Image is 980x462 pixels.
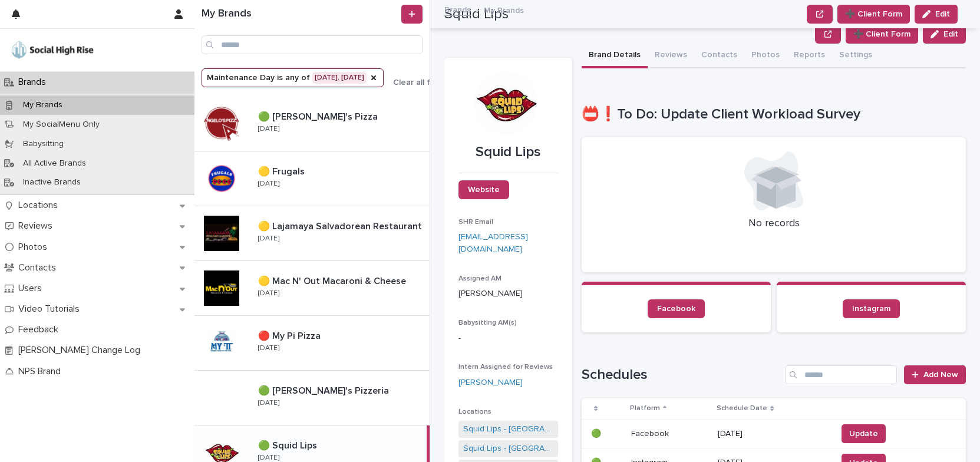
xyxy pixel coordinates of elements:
a: Add New [904,365,966,384]
a: 🟢 [PERSON_NAME]'s Pizza🟢 [PERSON_NAME]'s Pizza [DATE] [194,97,430,151]
p: [DATE] [258,125,279,133]
a: 🟡 Mac N' Out Macaroni & Cheese🟡 Mac N' Out Macaroni & Cheese [DATE] [194,261,430,316]
p: - [458,332,558,345]
span: SHR Email [458,219,493,226]
span: ➕ Client Form [853,28,910,40]
input: Search [785,365,897,384]
a: Squid Lips - [GEOGRAPHIC_DATA] [463,443,553,455]
img: o5DnuTxEQV6sW9jFYBBf [9,38,95,62]
button: Edit [923,25,966,44]
a: 🔴 My Pi Pizza🔴 My Pi Pizza [DATE] [194,316,430,371]
p: [DATE] [718,429,827,439]
p: Contacts [14,262,65,273]
h1: 📛❗To Do: Update Client Workload Survey [582,106,966,123]
p: Video Tutorials [14,303,89,315]
button: Reports [787,44,832,68]
p: [DATE] [258,180,279,188]
p: 🟡 Frugals [258,164,307,177]
p: Schedule Date [717,402,767,415]
p: Photos [14,242,57,253]
tr: 🟢🟢 FacebookFacebook [DATE]Update [582,419,966,448]
p: My Brands [14,100,72,110]
a: Instagram [843,299,900,318]
p: Squid Lips [458,144,558,161]
p: All Active Brands [14,159,95,169]
span: Add New [923,371,958,379]
p: 🟢 [591,427,603,439]
p: 🟡 Mac N' Out Macaroni & Cheese [258,273,408,287]
a: Brands [444,2,471,16]
p: 🟢 [PERSON_NAME]'s Pizzeria [258,383,391,397]
button: Clear all filters [384,78,449,87]
p: Babysitting [14,139,73,149]
button: Settings [832,44,879,68]
p: NPS Brand [14,366,70,377]
p: [DATE] [258,235,279,243]
h1: Schedules [582,367,780,384]
span: Assigned AM [458,275,501,282]
p: Inactive Brands [14,177,90,187]
p: [DATE] [258,399,279,407]
a: [EMAIL_ADDRESS][DOMAIN_NAME] [458,233,528,253]
p: No records [596,217,952,230]
p: 🟢 [PERSON_NAME]'s Pizza [258,109,380,123]
p: My Brands [484,3,524,16]
span: Intern Assigned for Reviews [458,364,553,371]
h1: My Brands [202,8,399,21]
p: 🟡 Lajamaya Salvadorean Restaurant [258,219,424,232]
p: 🔴 My Pi Pizza [258,328,323,342]
button: Reviews [648,44,694,68]
span: Locations [458,408,491,415]
button: Contacts [694,44,744,68]
a: Website [458,180,509,199]
p: Platform [630,402,660,415]
p: Feedback [14,324,68,335]
span: Website [468,186,500,194]
a: Squid Lips - [GEOGRAPHIC_DATA] [463,423,553,435]
p: [PERSON_NAME] Change Log [14,345,150,356]
span: Instagram [852,305,890,313]
input: Search [202,35,423,54]
button: ➕ Client Form [846,25,918,44]
p: Locations [14,200,67,211]
span: Edit [943,30,958,38]
a: 🟡 Frugals🟡 Frugals [DATE] [194,151,430,206]
button: Update [842,424,886,443]
button: Photos [744,44,787,68]
a: Facebook [648,299,705,318]
button: Maintenance Day [202,68,384,87]
p: Facebook [631,427,671,439]
button: Brand Details [582,44,648,68]
a: 🟡 Lajamaya Salvadorean Restaurant🟡 Lajamaya Salvadorean Restaurant [DATE] [194,206,430,261]
p: [DATE] [258,289,279,298]
p: Brands [14,77,55,88]
a: [PERSON_NAME] [458,377,523,389]
p: 🟢 Squid Lips [258,438,319,451]
span: Babysitting AM(s) [458,319,517,326]
p: [DATE] [258,344,279,352]
p: [DATE] [258,454,279,462]
span: Clear all filters [393,78,449,87]
p: My SocialMenu Only [14,120,109,130]
span: Update [849,428,878,440]
a: 🟢 [PERSON_NAME]'s Pizzeria🟢 [PERSON_NAME]'s Pizzeria [DATE] [194,371,430,425]
p: Users [14,283,51,294]
span: Facebook [657,305,695,313]
p: [PERSON_NAME] [458,288,558,300]
p: Reviews [14,220,62,232]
